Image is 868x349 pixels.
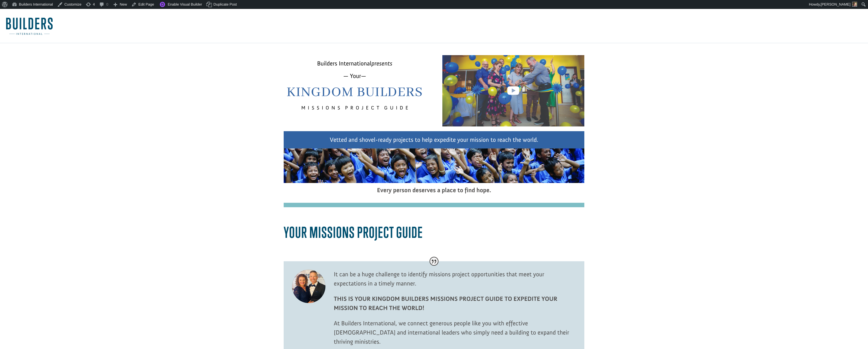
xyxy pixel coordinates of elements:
[6,18,53,35] img: Builders International
[821,2,850,6] span: [PERSON_NAME]
[334,295,557,312] b: THIS IS YOUR KINGDOM BUILDERS MISSIONS PROJECT GUIDE TO EXPEDITE YOUR MISSION TO REACH THE WORLD!
[334,270,576,294] p: It can be a huge challenge to identify missions project opportunities that meet your expectations...
[330,136,538,143] span: Vetted and shovel-ready projects to help expedite your mission to reach the world.
[301,105,408,111] span: M I S S I O N S P R O J E C T G U I D E
[377,186,491,194] span: Every person deserves a place to find hope.
[371,60,392,67] em: presents
[284,223,423,241] span: Your Missions Project Guide
[343,72,366,80] span: — Your—
[317,60,392,67] span: Builders International
[286,84,423,101] span: Kingdom Builders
